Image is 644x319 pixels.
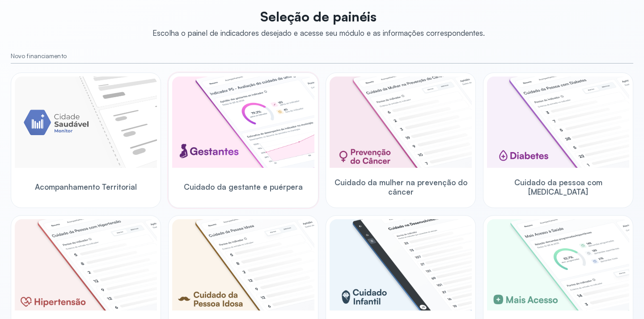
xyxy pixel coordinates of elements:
[184,182,303,191] span: Cuidado da gestante e puérpera
[172,77,314,168] img: pregnants.png
[153,28,485,38] div: Escolha o painel de indicadores desejado e acesse seu módulo e as informações correspondentes.
[330,178,472,197] span: Cuidado da mulher na prevenção do câncer
[487,77,629,168] img: diabetics.png
[330,219,472,310] img: child-development.png
[35,182,137,191] span: Acompanhamento Territorial
[487,178,629,197] span: Cuidado da pessoa com [MEDICAL_DATA]
[153,9,485,25] p: Seleção de painéis
[11,52,633,60] small: Novo financiamento
[172,219,314,310] img: elderly.png
[330,77,472,168] img: woman-cancer-prevention-care.png
[15,77,157,168] img: placeholder-module-ilustration.png
[487,219,629,310] img: healthcare-greater-access.png
[15,219,157,310] img: hypertension.png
